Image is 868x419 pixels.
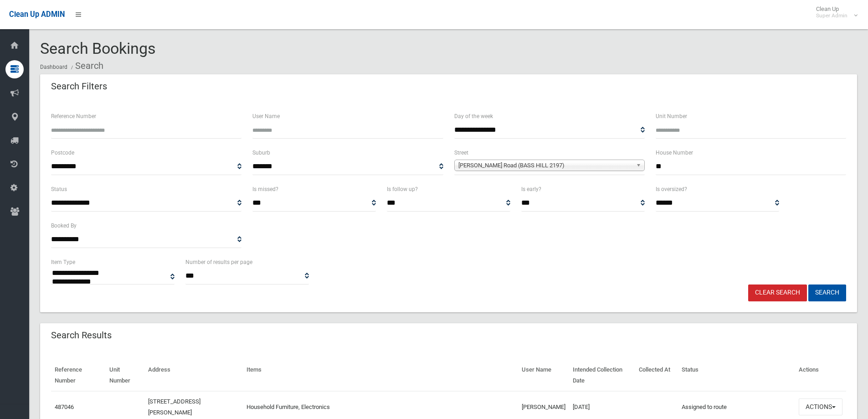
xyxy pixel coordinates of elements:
label: Is follow up? [387,184,418,194]
li: Search [69,57,103,74]
label: Item Type [51,257,75,267]
label: Number of results per page [185,257,252,267]
small: Super Admin [816,12,847,19]
span: [PERSON_NAME] Road (BASS HILL 2197) [458,160,632,171]
th: Collected At [635,360,678,391]
th: User Name [518,360,569,391]
button: Actions [799,398,842,415]
span: Search Bookings [40,39,156,57]
th: Status [678,360,795,391]
a: 487046 [55,403,74,410]
th: Unit Number [106,360,144,391]
span: Clean Up [812,5,857,19]
th: Actions [795,360,846,391]
button: Search [808,285,846,301]
label: Is missed? [252,184,278,194]
label: Reference Number [51,111,96,121]
label: Postcode [51,148,74,158]
label: Unit Number [656,111,687,121]
a: [STREET_ADDRESS][PERSON_NAME] [148,398,200,416]
th: Reference Number [51,360,106,391]
th: Items [243,360,518,391]
label: Is early? [521,184,541,194]
header: Search Filters [40,78,118,95]
label: Status [51,184,67,194]
th: Address [144,360,243,391]
label: Day of the week [454,111,493,121]
label: Street [454,148,468,158]
label: Booked By [51,221,77,231]
a: Dashboard [40,64,67,70]
th: Intended Collection Date [569,360,635,391]
header: Search Results [40,326,123,344]
a: Clear Search [748,285,807,301]
label: Is oversized? [656,184,687,194]
label: Suburb [252,148,270,158]
span: Clean Up ADMIN [9,10,65,19]
label: House Number [656,148,693,158]
label: User Name [252,111,280,121]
